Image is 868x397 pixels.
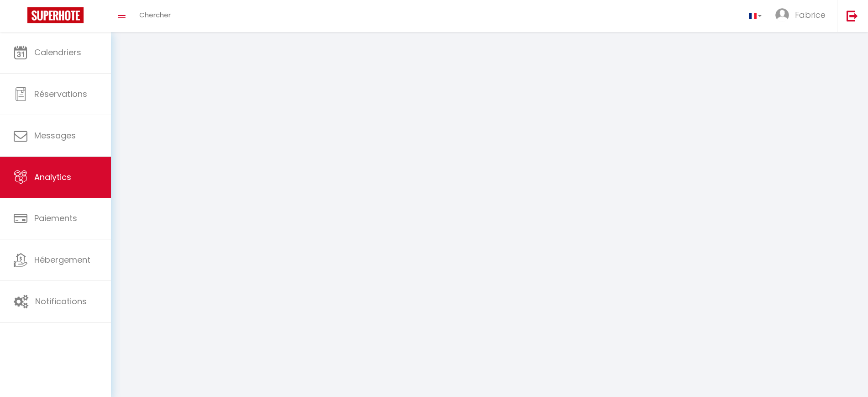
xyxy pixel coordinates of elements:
span: Calendriers [34,47,81,58]
span: Hébergement [34,254,90,265]
span: Notifications [35,296,87,307]
img: ... [775,8,789,22]
img: logout [847,10,858,21]
span: Réservations [34,88,87,100]
span: Messages [34,130,76,141]
img: Super Booking [27,7,84,23]
span: Paiements [34,212,77,224]
span: Chercher [139,10,171,20]
span: Analytics [34,171,71,183]
span: Fabrice [795,9,826,21]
